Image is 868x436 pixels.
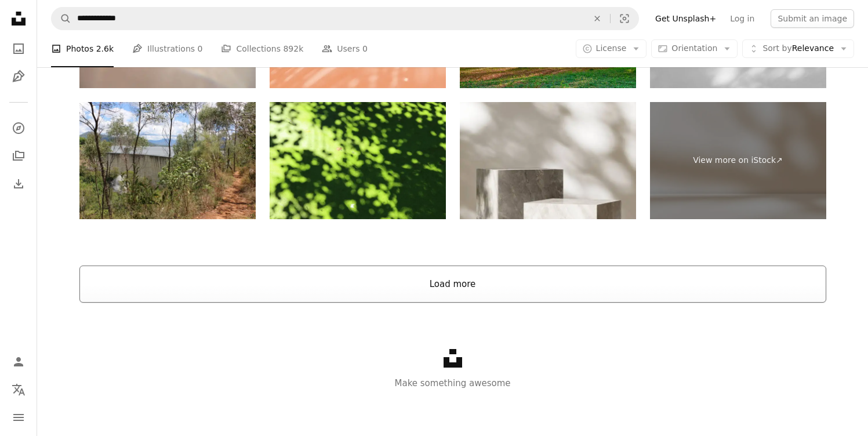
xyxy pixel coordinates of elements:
[650,102,826,220] a: View more on iStock↗
[79,102,256,220] img: Mt Edwards walking trail with view back to Moogerah Dam, controlled release outflow, and mountain...
[362,42,368,55] span: 0
[611,8,638,30] button: Visual search
[723,9,761,28] a: Log in
[198,42,203,55] span: 0
[37,376,868,390] p: Make something awesome
[460,102,636,220] img: Two modern marble gray cuboid table podium in sunlight on beige white wall room
[322,30,368,67] a: Users 0
[762,43,834,54] span: Relevance
[651,39,738,58] button: Orientation
[7,37,30,60] a: Photos
[51,7,639,30] form: Find visuals sitewide
[7,117,30,140] a: Explore
[742,39,854,58] button: Sort byRelevance
[7,144,30,168] a: Collections
[79,266,826,303] button: Load more
[7,406,30,429] button: Menu
[671,43,717,53] span: Orientation
[221,30,303,67] a: Collections 892k
[7,172,30,195] a: Download History
[7,378,30,401] button: Language
[7,7,30,32] a: Home — Unsplash
[596,43,627,53] span: License
[762,43,791,53] span: Sort by
[576,39,647,58] button: License
[52,8,71,30] button: Search Unsplash
[283,42,303,55] span: 892k
[132,30,202,67] a: Illustrations 0
[7,350,30,373] a: Log in / Sign up
[270,102,446,220] img: Leaf shadows on a bright green algal bloom
[584,8,610,30] button: Clear
[771,9,854,28] button: Submit an image
[7,65,30,88] a: Illustrations
[648,9,723,28] a: Get Unsplash+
